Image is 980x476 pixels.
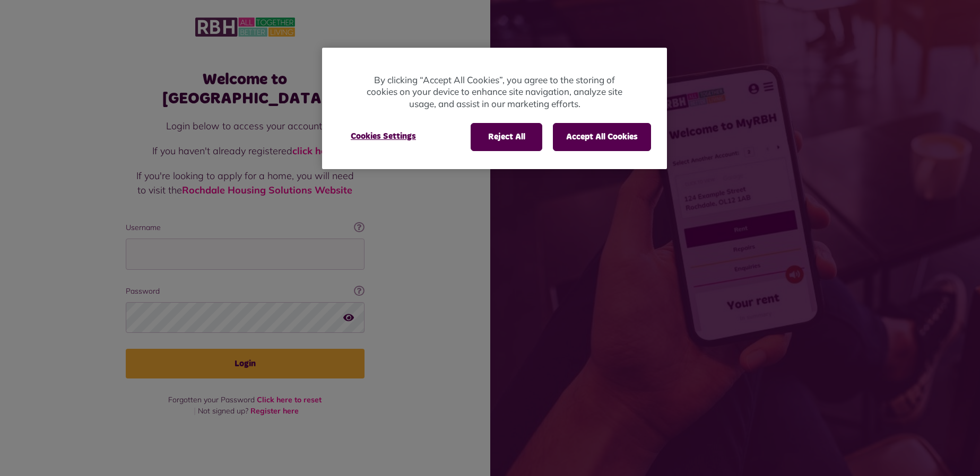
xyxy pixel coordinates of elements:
button: Cookies Settings [338,123,429,149]
p: By clicking “Accept All Cookies”, you agree to the storing of cookies on your device to enhance s... [365,74,625,110]
div: Privacy [322,48,667,169]
button: Accept All Cookies [553,123,651,151]
div: Cookie banner [322,48,667,169]
button: Reject All [471,123,542,151]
